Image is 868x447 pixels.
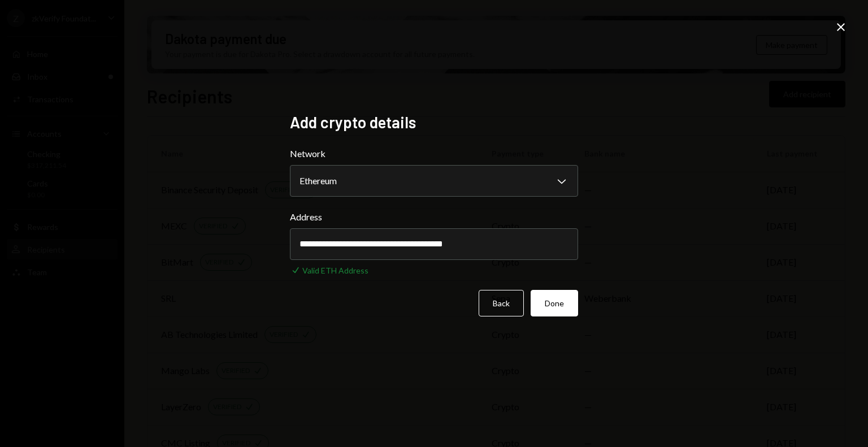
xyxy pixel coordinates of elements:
[302,264,368,276] div: Valid ETH Address
[290,111,578,133] h2: Add crypto details
[290,210,578,224] label: Address
[290,147,578,160] label: Network
[531,290,578,316] button: Done
[290,165,578,197] button: Network
[479,290,524,316] button: Back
